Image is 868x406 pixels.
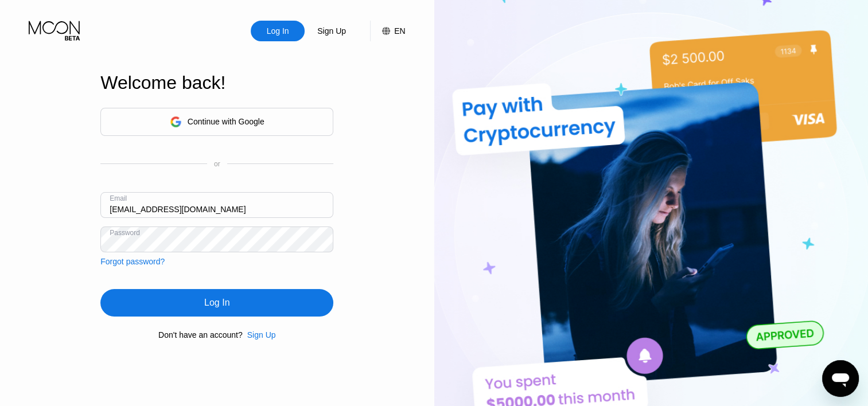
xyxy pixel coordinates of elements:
[158,330,243,339] div: Don't have an account?
[316,25,347,37] div: Sign Up
[100,108,333,136] div: Continue with Google
[100,289,333,317] div: Log In
[204,297,229,309] div: Log In
[251,21,305,41] div: Log In
[266,25,290,37] div: Log In
[188,117,264,126] div: Continue with Google
[214,160,220,168] div: or
[305,21,359,41] div: Sign Up
[100,257,165,266] div: Forgot password?
[100,72,333,93] div: Welcome back!
[394,26,405,36] div: EN
[370,21,405,41] div: EN
[247,330,276,339] div: Sign Up
[110,229,140,237] div: Password
[822,360,859,397] iframe: Button to launch messaging window
[243,330,276,339] div: Sign Up
[110,194,127,202] div: Email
